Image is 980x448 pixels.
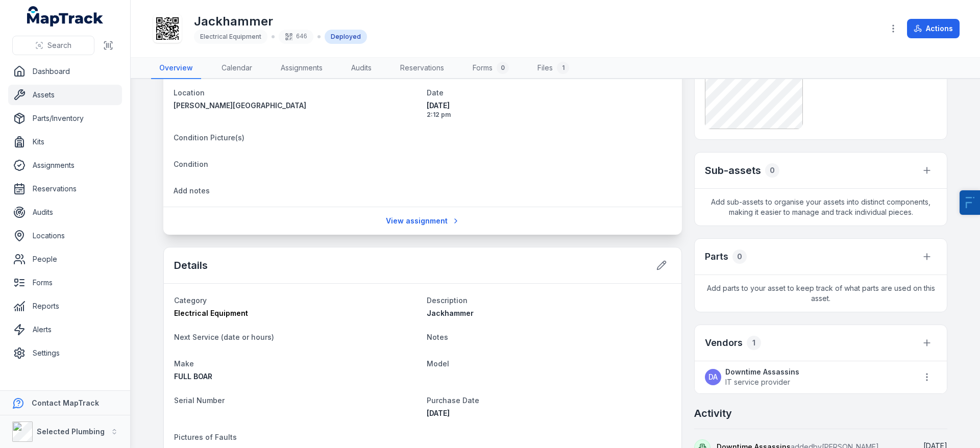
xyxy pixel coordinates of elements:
a: Reports [8,296,122,316]
span: 2:12 pm [427,111,672,119]
a: Alerts [8,319,122,340]
a: MapTrack [27,6,104,27]
span: FULL BOAR [174,372,212,381]
time: 16/09/2025, 12:00:00 am [427,409,450,417]
h3: Parts [705,250,728,264]
a: Assignments [8,155,122,176]
h2: Sub-assets [705,163,761,178]
h2: Activity [694,406,732,420]
span: Serial Number [174,396,225,405]
a: Kits [8,132,122,152]
span: Notes [427,333,448,341]
a: Parts/Inventory [8,108,122,129]
span: Pictures of Faults [174,433,237,441]
span: Next Service (date or hours) [174,333,274,341]
a: Files1 [529,58,577,79]
a: Audits [8,202,122,222]
div: 1 [747,336,761,350]
span: Category [174,296,207,305]
strong: Downtime Assassins [725,367,799,377]
span: IT service provider [725,377,799,387]
span: [DATE] [427,409,450,417]
span: Condition [174,160,208,168]
a: Overview [151,58,201,79]
div: 0 [765,163,779,178]
span: Date [427,88,444,97]
a: Reservations [392,58,452,79]
span: Add sub-assets to organise your assets into distinct components, making it easier to manage and t... [695,189,947,226]
h1: Jackhammer [194,13,367,30]
a: Locations [8,226,122,246]
h2: Details [174,258,208,272]
a: Assets [8,85,122,105]
span: Electrical Equipment [174,309,248,317]
span: Description [427,296,468,305]
strong: Selected Plumbing [37,427,105,436]
a: Assignments [273,58,331,79]
time: 16/09/2025, 2:12:11 pm [427,101,672,119]
span: Search [47,40,71,51]
div: Deployed [325,30,367,44]
span: Location [174,88,205,97]
a: Calendar [213,58,260,79]
span: Add parts to your asset to keep track of what parts are used on this asset. [695,275,947,312]
a: Forms [8,272,122,293]
span: Add notes [174,186,210,195]
span: Model [427,359,449,368]
span: Jackhammer [427,309,474,317]
a: Settings [8,343,122,363]
a: People [8,249,122,269]
a: View assignment [379,211,467,231]
a: [PERSON_NAME][GEOGRAPHIC_DATA] [174,101,419,111]
button: Actions [907,19,960,38]
span: Electrical Equipment [200,33,261,40]
a: Reservations [8,179,122,199]
a: Forms0 [464,58,517,79]
div: 1 [557,62,569,74]
h3: Vendors [705,336,743,350]
span: DA [708,372,718,382]
a: Audits [343,58,380,79]
span: Make [174,359,194,368]
span: Purchase Date [427,396,479,405]
a: Dashboard [8,61,122,82]
span: Condition Picture(s) [174,133,244,142]
span: [DATE] [427,101,672,111]
div: 0 [497,62,509,74]
span: [PERSON_NAME][GEOGRAPHIC_DATA] [174,101,306,110]
div: 646 [279,30,313,44]
button: Search [12,36,94,55]
a: DADowntime AssassinsIT service provider [705,367,907,387]
div: 0 [732,250,747,264]
strong: Contact MapTrack [32,399,99,407]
